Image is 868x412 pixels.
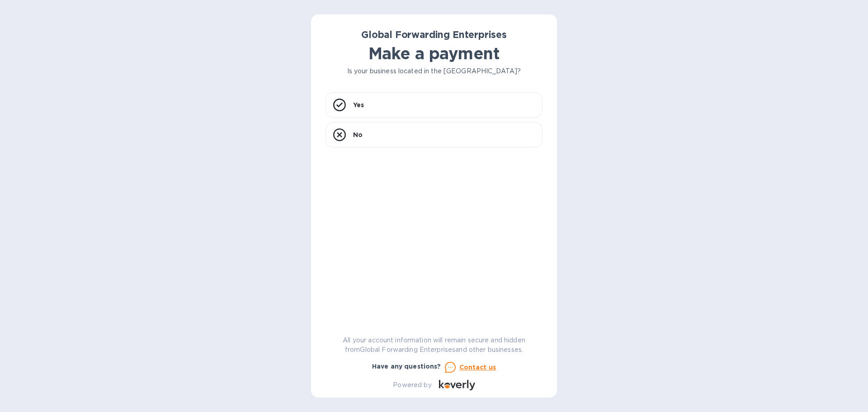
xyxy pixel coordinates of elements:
p: All your account information will remain secure and hidden from Global Forwarding Enterprises and... [325,336,542,355]
b: Have any questions? [372,363,441,370]
u: Contact us [459,364,496,371]
b: Global Forwarding Enterprises [361,29,507,40]
h1: Make a payment [325,44,542,63]
p: Is your business located in the [GEOGRAPHIC_DATA]? [325,66,542,76]
p: Powered by [393,380,431,390]
p: No [353,130,363,139]
p: Yes [353,100,364,109]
